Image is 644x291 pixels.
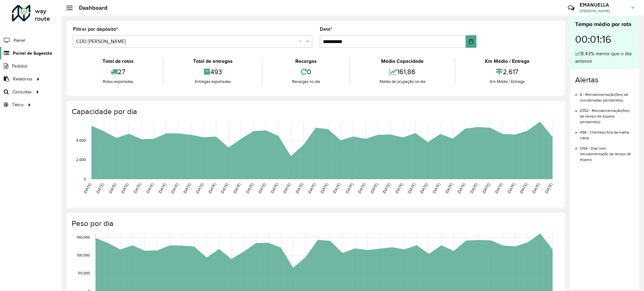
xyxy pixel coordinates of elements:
span: Pedidos [12,63,28,69]
span: Relatórios [13,76,32,82]
text: [DATE] [182,182,192,194]
text: [DATE] [95,182,104,194]
div: 493 [165,65,260,79]
text: [DATE] [407,182,416,194]
text: 2,000 [76,158,86,162]
text: [DATE] [469,182,478,194]
text: [DATE] [170,182,179,194]
button: Choose Date [466,35,477,48]
h4: Capacidade por dia [72,107,559,116]
div: 161,86 [352,65,453,79]
div: 00:01:16 [575,29,634,50]
a: Contato Rápido [564,1,578,15]
text: [DATE] [332,182,341,194]
li: 1354 - Dias sem retroalimentação de tempo de espera [580,141,634,162]
text: [DATE] [158,182,167,194]
text: [DATE] [369,182,379,194]
li: 498 - Cliente(s) fora da malha viária [580,125,634,141]
li: 8 - Retroalimentação(ões) de coordenadas pendente(s) [580,87,634,103]
text: [DATE] [507,182,516,194]
text: [DATE] [531,182,541,194]
div: Tempo médio por rota [575,20,634,29]
text: 150,000 [77,235,90,239]
text: [DATE] [382,182,391,194]
div: Rotas exportadas [75,79,161,85]
span: [PERSON_NAME] [580,8,627,14]
text: 50,000 [78,271,90,275]
h3: EMANUELLA [580,2,627,8]
div: Total de entregas [165,58,260,65]
text: [DATE] [519,182,528,194]
text: [DATE] [208,182,217,194]
text: [DATE] [257,182,266,194]
text: [DATE] [232,182,241,194]
span: Clear all [299,38,304,45]
text: [DATE] [195,182,204,194]
h4: Alertas [575,75,634,85]
li: 2352 - Retroalimentação(ões) de tempo de espera pendente(s) [580,103,634,125]
div: Recargas [264,58,348,65]
div: 27 [75,65,161,79]
span: Painel [14,37,25,44]
text: [DATE] [120,182,129,194]
label: Filtrar por depósito [73,25,118,33]
text: [DATE] [307,182,316,194]
div: Média Capacidade [352,58,453,65]
text: [DATE] [270,182,279,194]
text: [DATE] [295,182,304,194]
h4: Peso por dia [72,219,559,228]
div: Média de ocupação no dia [352,79,453,85]
text: [DATE] [432,182,441,194]
text: [DATE] [345,182,354,194]
label: Data [320,25,332,33]
span: Tático [12,102,24,108]
text: [DATE] [544,182,553,194]
text: 4,000 [76,138,86,142]
span: Consultas [13,89,32,95]
div: Km Médio / Entrega [457,79,557,85]
text: [DATE] [319,182,329,194]
div: 0 [264,65,348,79]
text: [DATE] [133,182,142,194]
span: Painel de Sugestão [13,50,52,57]
div: Km Médio / Entrega [457,58,557,65]
text: [DATE] [83,182,92,194]
div: Recargas no dia [264,79,348,85]
text: [DATE] [357,182,366,194]
div: 8,43% menor que o dia anterior [575,50,634,65]
text: [DATE] [145,182,154,194]
text: 100,000 [77,253,90,257]
text: [DATE] [444,182,453,194]
text: [DATE] [419,182,428,194]
text: 0 [84,177,86,181]
div: Total de rotas [75,58,161,65]
text: [DATE] [108,182,117,194]
text: [DATE] [282,182,291,194]
text: [DATE] [220,182,229,194]
div: 2,617 [457,65,557,79]
h2: Dashboard [73,4,108,11]
text: [DATE] [494,182,503,194]
text: [DATE] [245,182,254,194]
text: [DATE] [394,182,403,194]
div: Entregas exportadas [165,79,260,85]
text: [DATE] [481,182,491,194]
text: [DATE] [457,182,466,194]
